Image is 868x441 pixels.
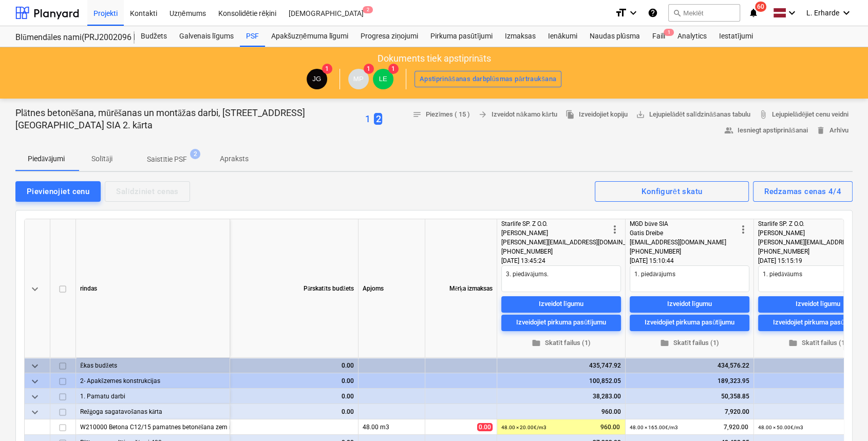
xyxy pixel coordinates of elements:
[758,219,865,228] div: Starlife SP. Z O.O.
[28,154,65,164] p: Piedāvājumi
[753,181,853,202] button: Redzamas cenas 4/4
[501,247,609,256] div: [PHONE_NUMBER]
[478,109,557,121] span: Izveidot nākamo kārtu
[646,26,671,47] div: Faili
[724,126,733,135] span: people_alt
[501,239,645,246] span: [PERSON_NAME][EMAIL_ADDRESS][DOMAIN_NAME]
[80,373,225,388] div: 2- Apakšzemes konstrukcijas
[234,389,354,404] div: 0.00
[408,107,475,123] button: Piezīmes ( 15 )
[173,26,240,47] div: Galvenais līgums
[80,419,225,434] div: W210000 Betona C12/15 pamatnes betonēšana zem monolītās dzelzsbetona plātnes 70mm biezumā
[29,391,41,403] span: keyboard_arrow_down
[354,26,424,47] a: Progresa ziņojumi
[660,339,669,348] span: folder
[630,425,678,430] small: 48.00 × 165.00€ / m3
[539,299,583,311] div: Izveidot līgumu
[609,223,621,236] span: more_vert
[265,26,354,47] a: Apakšuzņēmuma līgumi
[812,123,853,139] button: Arhīvu
[816,125,848,137] span: Arhīvu
[374,112,382,126] button: 2
[501,315,621,331] button: Izveidojiet pirkuma pasūtījumu
[630,389,749,404] div: 50,358.85
[764,185,841,198] div: Redzamas cenas 4/4
[29,375,41,388] span: keyboard_arrow_down
[478,110,487,119] span: arrow_forward
[636,109,750,121] span: Lejupielādēt salīdzināšanas tabulu
[501,265,621,292] textarea: 3. piedāvājums.
[648,7,658,19] i: Zināšanu pamats
[499,26,542,47] a: Izmaksas
[759,110,768,119] span: attach_file
[388,64,399,74] span: 1
[425,219,497,358] div: Mērķa izmaksas
[630,315,749,331] button: Izveidojiet pirkuma pasūtījumu
[786,7,798,19] i: keyboard_arrow_down
[630,335,749,351] button: Skatīt failus (1)
[501,358,621,373] div: 435,747.92
[364,64,374,74] span: 1
[712,26,759,47] a: Iestatījumi
[240,26,265,47] a: PSF
[353,75,364,83] span: MP
[758,247,865,256] div: [PHONE_NUMBER]
[307,69,327,89] div: Jānis Grāmatnieks
[516,317,606,329] div: Izveidojiet pirkuma pasūtījumu
[379,75,387,83] span: LE
[630,228,737,238] div: Gatis Dreibe
[80,358,225,373] div: Ēkas budžets
[15,181,101,202] button: Pievienojiet cenu
[220,154,249,164] p: Apraksts
[312,75,321,83] span: JG
[840,7,853,19] i: keyboard_arrow_down
[758,228,865,238] div: [PERSON_NAME]
[80,389,225,404] div: 1. Pamatu darbi
[599,423,621,432] span: 960.00
[561,107,632,123] button: Izveidojiet kopiju
[532,339,541,348] span: folder
[373,69,393,89] div: Lāsma Erharde
[630,219,737,228] div: MGD būve SIA
[80,404,225,419] div: Režģoga sagatavošanas kārta
[645,317,734,329] div: Izveidojiet pirkuma pasūtījumu
[358,219,425,358] div: Apjoms
[817,392,868,441] iframe: Chat Widget
[501,335,621,351] button: Skatīt failus (1)
[29,283,41,295] span: keyboard_arrow_down
[412,109,470,121] span: Piezīmes ( 15 )
[190,149,200,159] span: 2
[630,296,749,313] button: Izveidot līgumu
[363,6,373,13] span: 2
[796,299,840,311] div: Izveidot līgumu
[322,64,332,74] span: 1
[29,360,41,372] span: keyboard_arrow_down
[76,219,230,358] div: rindas
[474,107,561,123] button: Izveidot nākamo kārtu
[755,2,766,12] span: 60
[135,26,173,47] div: Budžets
[671,26,712,47] a: Analytics
[723,423,749,432] span: 7,920.00
[374,113,382,125] span: 2
[501,296,621,313] button: Izveidot līgumu
[641,185,702,198] div: Konfigurēt skatu
[737,223,749,236] span: more_vert
[505,337,617,349] span: Skatīt failus (1)
[816,126,825,135] span: delete
[412,110,422,119] span: notes
[627,7,639,19] i: keyboard_arrow_down
[542,26,583,47] div: Ienākumi
[615,7,627,19] i: format_size
[630,358,749,373] div: 434,576.22
[378,52,491,65] p: Dokuments tiek apstiprināts
[477,423,493,431] span: 0.00
[424,26,499,47] div: Pirkuma pasūtījumi
[632,107,754,123] a: Lejupielādēt salīdzināšanas tabulu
